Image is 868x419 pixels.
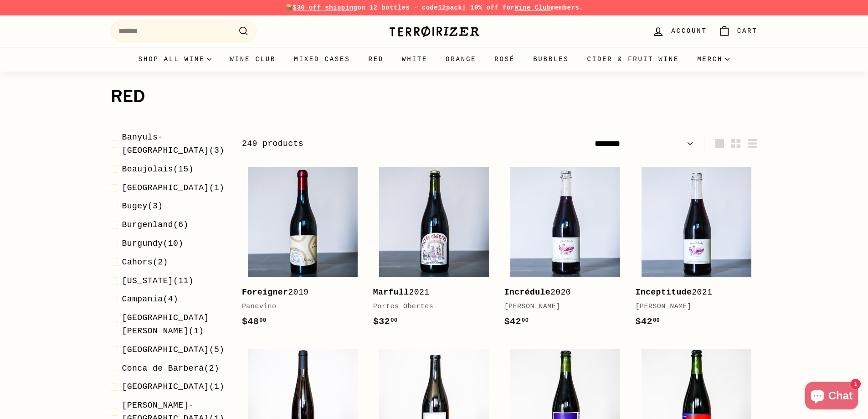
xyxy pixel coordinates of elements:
[111,3,758,13] p: 📦 on 12 bottles - code | 10% off for members.
[524,47,578,72] a: Bubbles
[373,288,409,297] b: Marfull
[636,301,749,312] div: [PERSON_NAME]
[671,26,707,36] span: Account
[122,343,225,357] span: (5)
[92,47,776,72] div: Primary
[122,345,209,354] span: [GEOGRAPHIC_DATA]
[485,47,524,72] a: Rosé
[437,47,485,72] a: Orange
[522,317,529,324] sup: 00
[122,276,174,285] span: [US_STATE]
[636,286,749,299] div: 2021
[122,200,163,213] span: (3)
[122,256,168,269] span: (2)
[373,316,398,327] span: $32
[514,4,551,11] a: Wine Club
[122,239,163,248] span: Burgundy
[293,4,358,11] span: $30 off shipping
[737,26,758,36] span: Cart
[636,160,758,338] a: Inceptitude2021[PERSON_NAME]
[122,295,163,304] span: Campania
[242,137,500,150] div: 249 products
[647,18,712,45] a: Account
[390,317,397,324] sup: 00
[122,274,194,288] span: (11)
[122,163,194,176] span: (15)
[259,317,266,324] sup: 00
[373,286,486,299] div: 2021
[122,183,209,192] span: [GEOGRAPHIC_DATA]
[802,382,861,412] inbox-online-store-chat: Shopify online store chat
[504,286,617,299] div: 2020
[122,311,227,338] span: (1)
[221,47,285,72] a: Wine Club
[438,4,462,11] strong: 12pack
[242,286,355,299] div: 2019
[359,47,393,72] a: Red
[504,301,617,312] div: [PERSON_NAME]
[122,133,209,155] span: Banyuls-[GEOGRAPHIC_DATA]
[393,47,437,72] a: White
[242,301,355,312] div: Panevino
[122,364,204,373] span: Conca de Barberà
[578,47,688,72] a: Cider & Fruit Wine
[373,301,486,312] div: Portes Obertes
[242,160,364,338] a: Foreigner2019Panevino
[653,317,660,324] sup: 00
[373,160,495,338] a: Marfull2021Portes Obertes
[122,380,225,393] span: (1)
[122,237,184,250] span: (10)
[122,220,174,229] span: Burgenland
[713,18,763,45] a: Cart
[122,293,179,306] span: (4)
[122,165,174,174] span: Beaujolais
[242,316,267,327] span: $48
[129,47,221,72] summary: Shop all wine
[122,131,227,157] span: (3)
[242,288,288,297] b: Foreigner
[636,316,660,327] span: $42
[122,218,189,232] span: (6)
[285,47,359,72] a: Mixed Cases
[122,181,225,195] span: (1)
[122,258,153,267] span: Cahors
[122,202,148,211] span: Bugey
[122,313,209,336] span: [GEOGRAPHIC_DATA][PERSON_NAME]
[504,288,550,297] b: Incrédule
[111,88,758,106] h1: Red
[504,160,627,338] a: Incrédule2020[PERSON_NAME]
[688,47,739,72] summary: Merch
[504,316,529,327] span: $42
[636,288,692,297] b: Inceptitude
[122,382,209,391] span: [GEOGRAPHIC_DATA]
[122,362,220,375] span: (2)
